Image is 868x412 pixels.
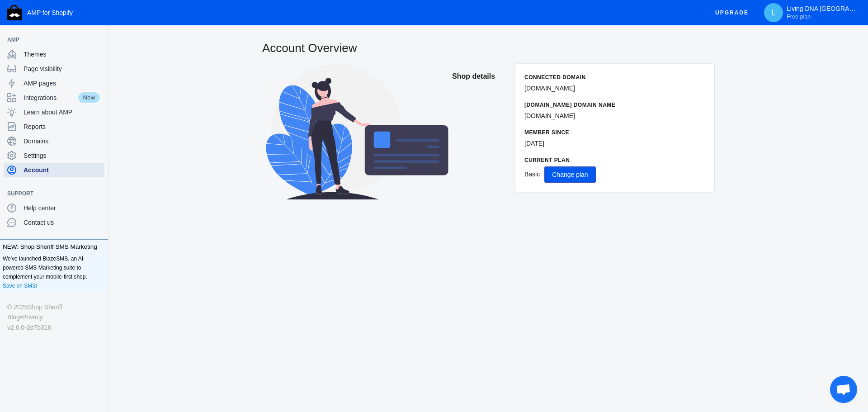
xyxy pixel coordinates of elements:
a: Contact us [4,215,104,230]
button: Upgrade [708,5,756,21]
span: Integrations [24,93,77,102]
a: Reports [4,119,104,134]
button: Change plan [544,166,595,183]
p: [DOMAIN_NAME] [524,111,705,121]
span: Learn about AMP [24,108,101,117]
img: Shop Sheriff Logo [7,5,22,20]
span: Support [7,189,92,198]
h2: Account Overview [262,40,714,56]
span: Free plan [787,13,811,20]
p: [DOMAIN_NAME] [524,84,705,93]
a: AMP pages [4,76,104,90]
p: Living DNA [GEOGRAPHIC_DATA] [787,5,859,20]
a: Page visibility [4,62,104,76]
h6: Member since [524,128,705,137]
a: Themes [4,47,104,62]
span: Help center [24,204,101,213]
span: Contact us [24,218,101,227]
span: AMP [7,35,92,44]
span: Domains [24,137,101,146]
span: L [769,8,778,17]
h6: Connected domain [524,73,705,82]
span: Change plan [552,171,588,178]
button: Add a sales channel [92,192,106,195]
p: [DATE] [524,139,705,148]
div: Open chat [830,376,857,403]
span: Page visibility [24,64,101,73]
span: Themes [24,50,101,59]
h6: [DOMAIN_NAME] domain name [524,100,705,109]
span: AMP pages [24,79,101,88]
span: Upgrade [715,5,749,21]
span: New [77,91,101,104]
a: IntegrationsNew [4,90,104,105]
a: Account [4,163,104,177]
a: Domains [4,134,104,148]
a: Learn about AMP [4,105,104,119]
span: AMP for Shopify [27,9,73,16]
h2: Shop details [452,64,506,89]
span: Basic [524,170,540,178]
a: Settings [4,148,104,163]
button: Add a sales channel [92,38,106,42]
span: Settings [24,151,101,160]
span: Account [24,166,101,175]
span: Reports [24,122,101,131]
h6: Current Plan [524,156,705,165]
